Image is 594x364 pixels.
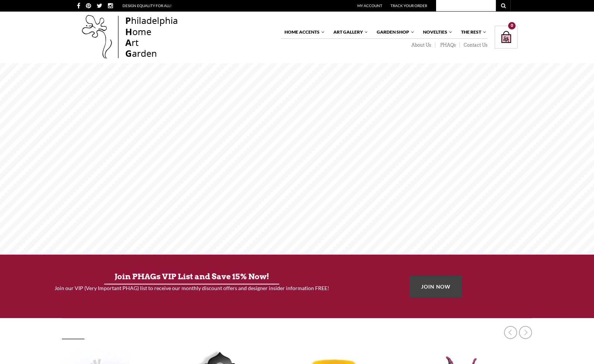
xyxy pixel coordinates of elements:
[407,42,435,48] a: About Us
[410,276,462,298] a: JOIN NOW
[330,26,368,38] a: Art Gallery
[508,22,516,29] div: 0
[17,270,367,284] h3: Join PHAGs VIP List and Save 15% Now!
[419,26,453,38] a: Novelties
[281,26,325,38] a: Home Accents
[391,3,427,8] a: Track Your Order
[357,3,382,8] a: My Account
[435,42,460,48] a: PHAQs
[373,26,415,38] a: Garden Shop
[457,26,487,38] a: The Rest
[460,42,488,48] a: Contact Us
[17,284,367,292] h4: Join our VIP (Very Important PHAG) list to receive our monthly discount offers and designer insid...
